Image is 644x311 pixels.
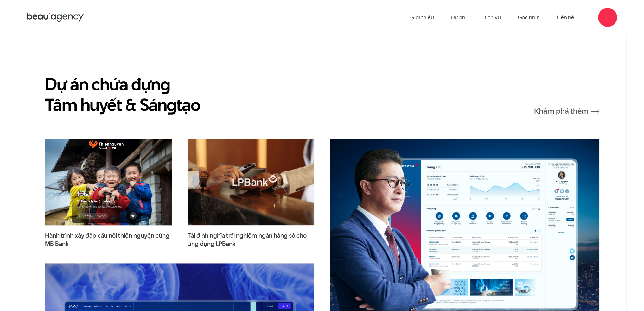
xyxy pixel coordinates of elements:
a: Hành trình xây đắp cầu nối thiện nguyện cùngMB Bank [45,232,172,247]
span: Tái định nghĩa trải nghiệm ngân hàng số cho [188,232,314,247]
span: MB Bank [45,240,69,248]
en: g [167,93,176,116]
a: Tái định nghĩa trải nghiệm ngân hàng số choứng dụng LPBank [188,232,314,247]
h2: Dự án chứa đựn Tâm huyết & Sán tạo [45,74,200,115]
span: ứng dụng LPBank [188,240,236,248]
span: Hành trình xây đắp cầu nối thiện nguyện cùng [45,232,172,247]
a: Khám phá thêm [534,107,599,115]
en: g [160,72,170,96]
